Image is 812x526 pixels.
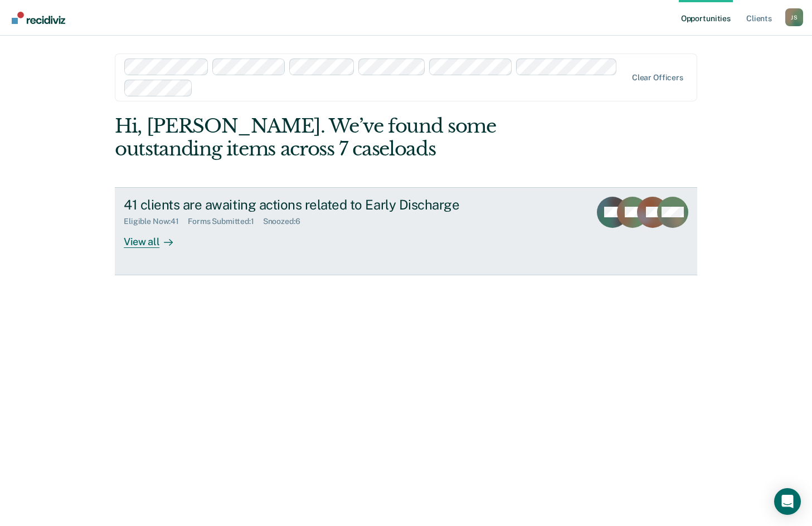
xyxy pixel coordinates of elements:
[115,115,581,160] div: Hi, [PERSON_NAME]. We’ve found some outstanding items across 7 caseloads
[12,12,65,24] img: Recidiviz
[188,217,263,226] div: Forms Submitted : 1
[774,488,801,515] div: Open Intercom Messenger
[785,8,803,26] div: J S
[263,217,309,226] div: Snoozed : 6
[632,73,683,82] div: Clear officers
[124,217,188,226] div: Eligible Now : 41
[115,187,697,275] a: 41 clients are awaiting actions related to Early DischargeEligible Now:41Forms Submitted:1Snoozed...
[124,226,186,248] div: View all
[785,8,803,26] button: Profile dropdown button
[124,197,515,213] div: 41 clients are awaiting actions related to Early Discharge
